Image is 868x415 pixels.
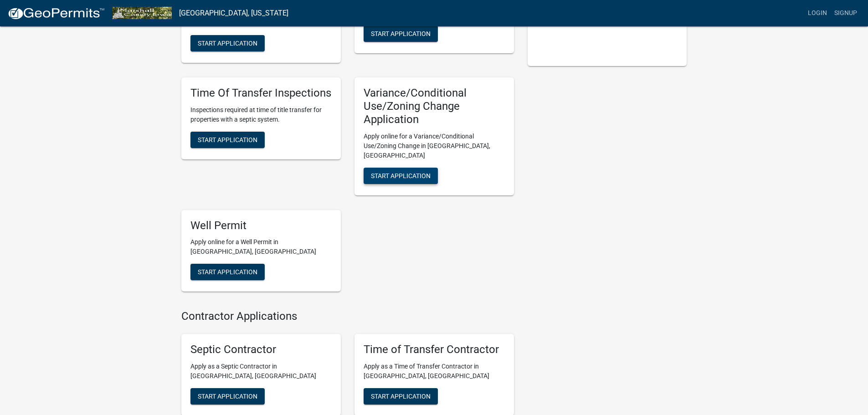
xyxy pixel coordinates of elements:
[112,7,172,19] img: Marshall County, Iowa
[190,264,265,280] button: Start Application
[364,168,438,184] button: Start Application
[190,388,265,405] button: Start Application
[364,362,505,381] p: Apply as a Time of Transfer Contractor in [GEOGRAPHIC_DATA], [GEOGRAPHIC_DATA]
[190,362,332,381] p: Apply as a Septic Contractor in [GEOGRAPHIC_DATA], [GEOGRAPHIC_DATA]
[371,30,431,37] span: Start Application
[179,5,288,21] a: [GEOGRAPHIC_DATA], [US_STATE]
[364,87,505,126] h5: Variance/Conditional Use/Zoning Change Application
[198,392,257,400] span: Start Application
[198,136,257,143] span: Start Application
[198,40,257,47] span: Start Application
[190,35,265,51] button: Start Application
[371,392,431,400] span: Start Application
[190,219,332,232] h5: Well Permit
[181,310,514,323] h4: Contractor Applications
[198,268,257,276] span: Start Application
[831,5,861,22] a: Signup
[804,5,831,22] a: Login
[364,343,505,356] h5: Time of Transfer Contractor
[190,87,332,100] h5: Time Of Transfer Inspections
[364,388,438,405] button: Start Application
[364,132,505,160] p: Apply online for a Variance/Conditional Use/Zoning Change in [GEOGRAPHIC_DATA], [GEOGRAPHIC_DATA]
[364,26,438,42] button: Start Application
[371,172,431,179] span: Start Application
[190,343,332,356] h5: Septic Contractor
[190,237,332,256] p: Apply online for a Well Permit in [GEOGRAPHIC_DATA], [GEOGRAPHIC_DATA]
[190,105,332,124] p: Inspections required at time of title transfer for properties with a septic system.
[190,132,265,148] button: Start Application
